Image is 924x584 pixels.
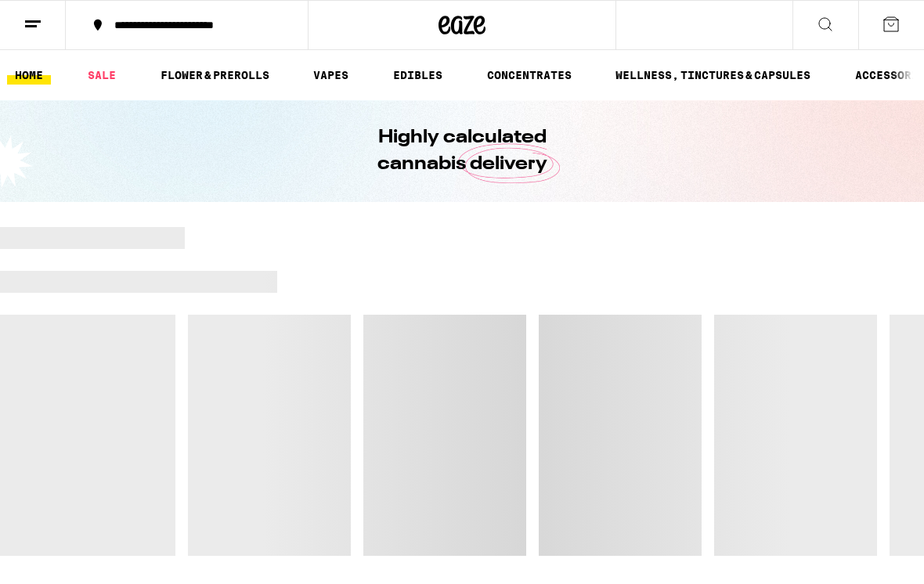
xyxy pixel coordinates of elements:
[153,66,277,85] a: FLOWER & PREROLLS
[305,66,356,85] a: VAPES
[7,66,51,85] a: HOME
[333,124,591,178] h1: Highly calculated cannabis delivery
[608,66,818,85] a: WELLNESS, TINCTURES & CAPSULES
[80,66,124,85] a: SALE
[385,66,450,85] a: EDIBLES
[479,66,579,85] a: CONCENTRATES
